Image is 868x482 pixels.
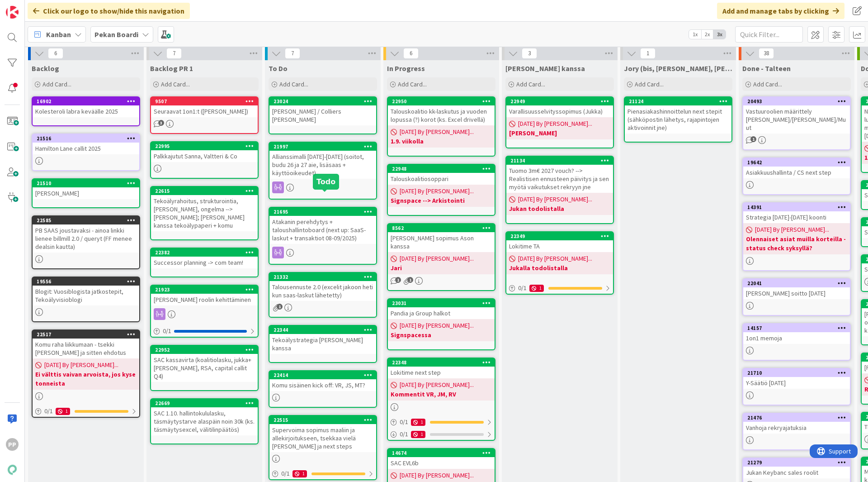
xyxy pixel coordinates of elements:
[269,379,376,391] div: Komu sisäinen kick off: VR, JS, MT?
[400,380,474,390] span: [DATE] By [PERSON_NAME]...
[269,105,376,125] div: [PERSON_NAME] / Colliers [PERSON_NAME]
[150,96,259,134] a: 9507Seuraavat 1on1:t ([PERSON_NAME])
[33,330,139,358] div: 22517Komu raha liikkumaan - tsekki [PERSON_NAME] ja sitten ehdotus
[395,277,401,283] span: 1
[269,143,376,151] div: 21997
[742,157,851,195] a: 19642Asiakkuushallinta / CS next step
[743,369,850,377] div: 21710
[150,345,259,391] a: 22952SAC kassavirta (koalitiolasku, jukka+[PERSON_NAME], RSA, capital callit Q4)
[392,98,495,105] div: 22950
[151,346,258,354] div: 22952
[735,26,803,43] input: Quick Filter...
[506,97,613,105] div: 22949
[151,248,258,268] div: 22382Successor planning -> com team!
[388,299,495,307] div: 23031
[44,360,118,370] span: [DATE] By [PERSON_NAME]...
[155,400,258,406] div: 22669
[35,370,137,388] b: Ei välttis vaivan arvoista, jos kyse tonneista
[269,208,376,244] div: 21695Atakanin perehdytys + taloushallintoboard (next up: SaaS-laskut + transaktiot 08-09/2025)
[388,358,495,367] div: 22348
[387,96,495,157] a: 22950Talouskoalitio kk-laskutus ja vuoden lopussa (?) korot (ks. Excel drivellä)[DATE] By [PERSON...
[269,272,377,318] a: 21332Talousennuste 2.0 (excelit jakoon heti kun saas-laskut lähetetty)
[391,330,492,339] b: Signspacessa
[33,179,139,199] div: 21510[PERSON_NAME]
[151,142,258,162] div: 22995Palkkajutut Sanna, Valtteri & Co
[391,196,492,205] b: Signspace --> Arkistointi
[279,80,308,88] span: Add Card...
[19,1,41,12] span: Support
[388,173,495,185] div: Talouskoalitiosoppari
[274,98,376,105] div: 23024
[151,248,258,257] div: 22382
[269,151,376,179] div: Allianssimalli [DATE]-[DATE] (soitot, budu 26 ja 27 aie, lisäsaas + käyttöoikeudet)
[274,417,376,423] div: 22515
[742,323,851,361] a: 141571on1 memoja
[151,142,258,150] div: 22995
[743,422,850,434] div: Vanhoja rekryajatuksia
[747,370,850,376] div: 21710
[155,249,258,256] div: 22382
[166,48,182,59] span: 7
[150,64,193,73] span: Backlog PR 1
[6,463,19,476] img: avatar
[510,233,613,239] div: 22349
[388,97,495,105] div: 22950
[6,6,19,19] img: Visit kanbanzone.com
[743,324,850,344] div: 141571on1 memoja
[506,282,613,294] div: 0/11
[33,406,139,417] div: 0/11
[281,469,290,478] span: 0 / 1
[32,215,140,269] a: 22585PB SAAS joustavaksi - ainoa linkki lienee billmill 2.0 / queryt (FF menee dealsin kautta)
[391,263,492,272] b: Jari
[151,105,258,117] div: Seuraavat 1on1:t ([PERSON_NAME])
[163,326,171,336] span: 0 / 1
[747,459,850,466] div: 21279
[28,3,190,19] div: Click our logo to show/hide this navigation
[151,399,258,407] div: 22669
[400,430,408,439] span: 0 / 1
[6,438,19,451] div: PP
[625,97,731,134] div: 21124Pienasiakashinnoittelun next stepit (sähköpostin lähetys, rajapintojen aktivoinnit jne)
[150,141,259,179] a: 22995Palkkajutut Sanna, Valtteri & Co
[151,187,258,195] div: 22615
[743,97,850,134] div: 20493Vastuuroolien määrittely [PERSON_NAME]/[PERSON_NAME]/Muut
[269,97,376,125] div: 23024[PERSON_NAME] / Colliers [PERSON_NAME]
[388,449,495,457] div: 14674
[518,254,592,263] span: [DATE] By [PERSON_NAME]...
[742,278,851,316] a: 22041[PERSON_NAME] soitto [DATE]
[506,157,613,165] div: 21134
[388,367,495,378] div: Lokitime next step
[269,424,376,452] div: Supervoima sopimus maaliin ja allekirjoitukseen, tsekkaa vielä [PERSON_NAME] ja next steps
[506,157,613,193] div: 21134Tuomo 3m€ 2027 vouch? --> Realistisen ennusteen päivitys ja sen myötä vaikutukset rekryyn jne
[150,398,259,444] a: 22669SAC 1.10. hallintokululasku, täsmäytystarve alaspäin noin 30k (ks. täsmäytysexcel, välitilin...
[269,325,377,363] a: 22344Tekoälystrategia [PERSON_NAME] kanssa
[743,414,850,422] div: 21476
[689,30,701,39] span: 1x
[269,326,376,354] div: 22344Tekoälystrategia [PERSON_NAME] kanssa
[150,285,259,338] a: 21923[PERSON_NAME] roolin kehittäminen0/1
[33,105,139,117] div: Kolesteroli labra keväälle 2025
[269,416,376,452] div: 22515Supervoima sopimus maaliin ja allekirjoitukseen, tsekkaa vielä [PERSON_NAME] ja next steps
[743,203,850,211] div: 14391
[388,97,495,125] div: 22950Talouskoalitio kk-laskutus ja vuoden lopussa (?) korot (ks. Excel drivellä)
[506,165,613,193] div: Tuomo 3m€ 2027 vouch? --> Realistisen ennusteen päivitys ja sen myötä vaikutukset rekryyn jne
[42,80,71,88] span: Add Card...
[155,98,258,105] div: 9507
[743,377,850,389] div: Y-Säätiö [DATE]
[37,135,139,142] div: 21516
[56,408,70,415] div: 1
[742,368,851,406] a: 21710Y-Säätiö [DATE]
[518,195,592,204] span: [DATE] By [PERSON_NAME]...
[388,165,495,173] div: 22948
[32,96,140,126] a: 16902Kolesteroli labra keväälle 2025
[747,415,850,421] div: 21476
[505,64,585,73] span: Jukan kanssa
[743,158,850,167] div: 19642
[32,277,140,322] a: 19556Blogit: Vuosiblogista jatkostepit, Tekoälyvisioblogi
[742,202,851,271] a: 14391Strategia [DATE]-[DATE] koonti[DATE] By [PERSON_NAME]...Olennaiset asiat muilla korteilla - ...
[151,325,258,337] div: 0/1
[269,96,377,134] a: 23024[PERSON_NAME] / Colliers [PERSON_NAME]
[32,329,140,418] a: 22517Komu raha liikkumaan - tsekki [PERSON_NAME] ja sitten ehdotus[DATE] By [PERSON_NAME]...Ei vä...
[742,413,851,450] a: 21476Vanhoja rekryajatuksia
[509,129,610,138] b: [PERSON_NAME]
